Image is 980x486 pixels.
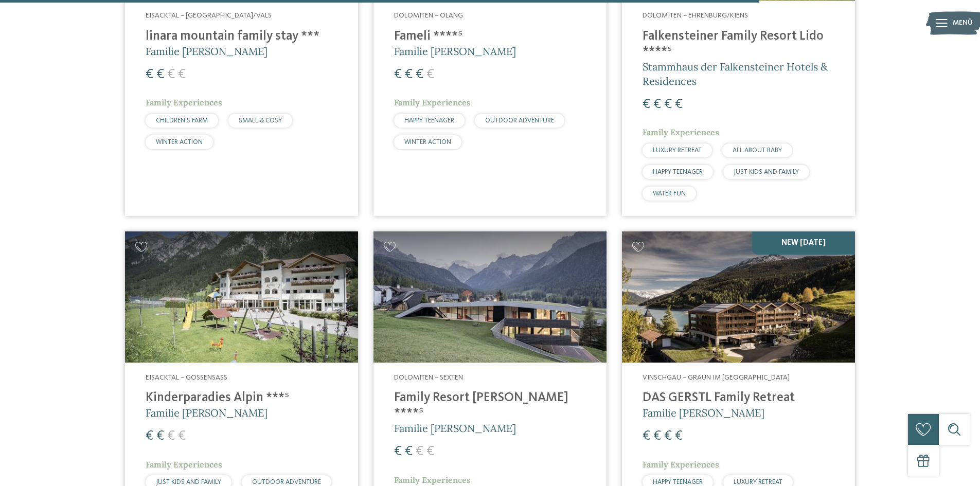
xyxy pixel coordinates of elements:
[178,429,186,443] span: €
[643,459,719,470] span: Family Experiences
[734,479,782,485] span: LUXURY RETREAT
[675,98,683,111] span: €
[146,429,153,443] span: €
[146,12,272,19] span: Eisacktal – [GEOGRAPHIC_DATA]/Vals
[156,139,203,146] span: WINTER ACTION
[653,429,661,443] span: €
[653,169,703,175] span: HAPPY TEENAGER
[643,390,834,406] h4: DAS GERSTL Family Retreat
[146,68,153,81] span: €
[405,445,413,458] span: €
[643,127,719,137] span: Family Experiences
[426,445,434,458] span: €
[622,231,855,363] img: Familienhotels gesucht? Hier findet ihr die besten!
[643,12,748,19] span: Dolomiten – Ehrenburg/Kiens
[394,97,471,107] span: Family Experiences
[146,459,222,470] span: Family Experiences
[416,68,423,81] span: €
[643,29,834,60] h4: Falkensteiner Family Resort Lido ****ˢ
[394,45,516,58] span: Familie [PERSON_NAME]
[734,169,799,175] span: JUST KIDS AND FAMILY
[653,98,661,111] span: €
[643,374,790,381] span: Vinschgau – Graun im [GEOGRAPHIC_DATA]
[653,479,703,485] span: HAPPY TEENAGER
[416,445,423,458] span: €
[146,29,337,44] h4: linara mountain family stay ***
[252,479,321,485] span: OUTDOOR ADVENTURE
[394,390,586,421] h4: Family Resort [PERSON_NAME] ****ˢ
[394,445,402,458] span: €
[675,429,683,443] span: €
[373,231,607,363] img: Family Resort Rainer ****ˢ
[653,147,702,154] span: LUXURY RETREAT
[167,68,175,81] span: €
[156,117,208,124] span: CHILDREN’S FARM
[394,374,463,381] span: Dolomiten – Sexten
[485,117,554,124] span: OUTDOOR ADVENTURE
[643,429,650,443] span: €
[643,98,650,111] span: €
[426,68,434,81] span: €
[146,374,227,381] span: Eisacktal – Gossensass
[146,45,268,58] span: Familie [PERSON_NAME]
[146,406,268,419] span: Familie [PERSON_NAME]
[664,98,672,111] span: €
[156,479,221,485] span: JUST KIDS AND FAMILY
[146,97,222,107] span: Family Experiences
[664,429,672,443] span: €
[239,117,282,124] span: SMALL & COSY
[178,68,186,81] span: €
[653,190,686,197] span: WATER FUN
[156,68,164,81] span: €
[156,429,164,443] span: €
[405,68,413,81] span: €
[394,475,471,485] span: Family Experiences
[404,117,454,124] span: HAPPY TEENAGER
[404,139,451,146] span: WINTER ACTION
[643,406,764,419] span: Familie [PERSON_NAME]
[146,390,337,406] h4: Kinderparadies Alpin ***ˢ
[167,429,175,443] span: €
[394,422,516,435] span: Familie [PERSON_NAME]
[125,231,358,363] img: Kinderparadies Alpin ***ˢ
[394,12,463,19] span: Dolomiten – Olang
[643,60,828,87] span: Stammhaus der Falkensteiner Hotels & Residences
[394,68,402,81] span: €
[733,147,782,154] span: ALL ABOUT BABY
